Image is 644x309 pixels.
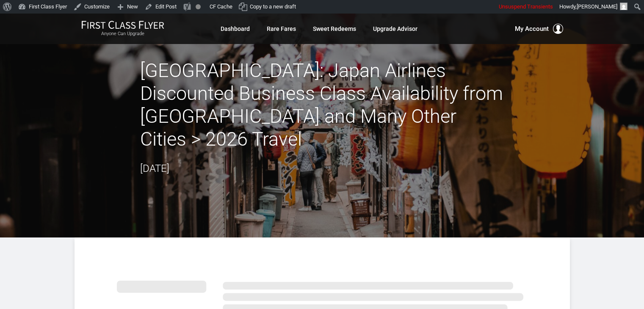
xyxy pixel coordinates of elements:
a: Sweet Redeems [313,21,356,36]
img: First Class Flyer [81,20,164,29]
h2: [GEOGRAPHIC_DATA]: Japan Airlines Discounted Business Class Availability from [GEOGRAPHIC_DATA] a... [140,59,504,151]
a: Rare Fares [267,21,296,36]
span: Unsuspend Transients [499,3,553,10]
small: Anyone Can Upgrade [81,31,164,37]
a: Dashboard [221,21,250,36]
a: Upgrade Advisor [373,21,417,36]
a: First Class FlyerAnyone Can Upgrade [81,20,164,37]
span: My Account [515,24,549,34]
button: My Account [515,24,563,34]
span: [PERSON_NAME] [577,3,617,10]
time: [DATE] [140,163,169,174]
